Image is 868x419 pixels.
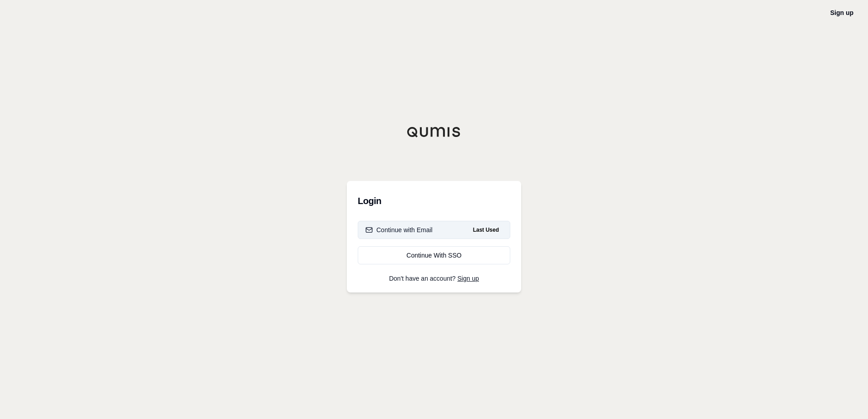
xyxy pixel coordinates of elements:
[358,275,510,282] p: Don't have an account?
[358,221,510,239] button: Continue with EmailLast Used
[358,246,510,264] a: Continue With SSO
[358,192,510,210] h3: Login
[365,225,433,234] div: Continue with Email
[469,224,503,235] span: Last Used
[458,275,479,282] a: Sign up
[365,251,503,260] div: Continue With SSO
[407,127,461,137] img: Qumis
[830,9,853,16] a: Sign up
